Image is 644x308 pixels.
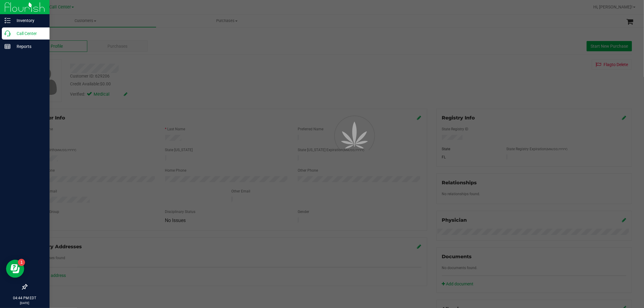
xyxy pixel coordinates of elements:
p: 04:44 PM EDT [3,295,47,301]
p: Call Center [11,30,47,37]
iframe: Resource center unread badge [18,259,25,266]
inline-svg: Inventory [5,17,11,24]
inline-svg: Reports [5,43,11,49]
iframe: Resource center [6,260,24,278]
inline-svg: Call Center [5,30,11,37]
p: Reports [11,43,47,50]
p: Inventory [11,17,47,24]
p: [DATE] [3,301,47,305]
